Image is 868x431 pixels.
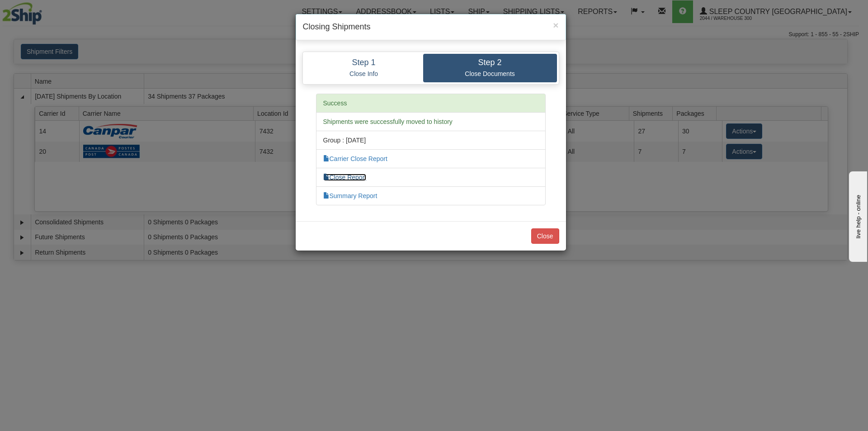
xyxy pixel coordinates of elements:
a: Step 2 Close Documents [423,54,557,82]
h4: Step 1 [311,58,416,67]
a: Step 1 Close Info [305,54,423,82]
a: Summary Report [323,192,377,199]
a: Carrier Close Report [323,155,387,162]
iframe: chat widget [847,169,867,261]
p: Close Documents [430,70,550,78]
p: Close Info [311,70,416,78]
a: Close Report [323,174,367,181]
li: Group : [DATE] [316,131,546,150]
h4: Step 2 [430,58,550,67]
li: Shipments were successfully moved to history [316,112,546,131]
div: live help - online [7,8,84,14]
h4: Closing Shipments [303,21,559,33]
li: Success [316,94,546,113]
span: × [553,20,558,30]
button: Close [553,20,558,30]
button: Close [531,228,559,244]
